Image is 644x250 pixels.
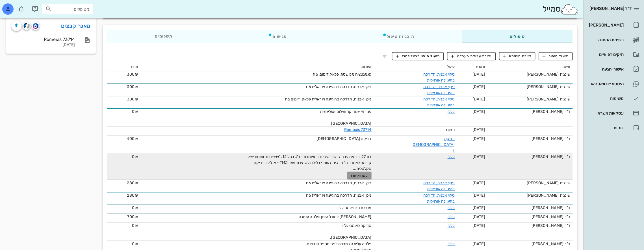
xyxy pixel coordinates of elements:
a: ניקוי אבנית, הדרכה בהיגיינה אוראלית [423,193,455,204]
span: [DATE] [472,223,485,228]
div: [PERSON_NAME] [588,23,624,27]
span: [DATE] [472,242,485,246]
button: יצירת משימה [499,52,535,60]
div: Romexis 73714 [11,37,75,42]
span: 400₪ [127,136,138,141]
div: שיננית [PERSON_NAME] [489,180,570,186]
span: 300₪ [127,72,138,77]
a: מאגר קבצים [61,21,91,30]
span: בת 27, בריאה עברה יישור שיניים במאוחדת בר"ג בגיל 12. "שיניים תחתונות יצאו קדימה לאחרונה" מרכיבה א... [248,154,371,171]
div: משימות [588,96,624,101]
a: ניקוי אבנית, הדרכה בהיגיינה אוראלית [423,181,455,191]
span: ניקוי אבנית, הדרכה בהיגיינה אוראלית 6ח [306,181,372,185]
span: לקרוא עוד [350,174,368,177]
div: ד"ר [PERSON_NAME] [489,223,570,229]
div: דוחות [588,126,624,130]
div: תיקים רפואיים [588,52,624,57]
a: היסטוריית וואטסאפ [586,77,642,91]
span: בדיקה [DEMOGRAPHIC_DATA] [316,136,371,141]
span: תיעוד טיפול [543,54,569,59]
span: תשלומים [155,34,172,38]
span: 0₪ [132,109,138,114]
a: ניקוי אבנית, הדרכה בהיגיינה אוראלית [423,84,455,95]
span: תיעוד מיפוי פריודונטלי [396,54,440,59]
a: כללי [447,214,454,219]
div: אישורי הגעה [588,67,624,71]
span: 280₪ [127,181,138,185]
img: cliniview logo [23,23,30,29]
span: מסירת ודל ואומני עליון [337,205,371,210]
span: [DATE] [472,84,485,89]
div: שיננית [PERSON_NAME] [489,71,570,77]
span: ניקוי אבנית, הדרכה בהיגיינה אוראלית פלאק, דימום 6ח [285,97,371,102]
div: ד"ר [PERSON_NAME] [489,154,570,160]
div: שיננית [PERSON_NAME] [489,192,570,198]
div: [DATE] [11,43,75,47]
span: 0₪ [132,223,138,228]
span: [DATE] [472,214,485,219]
a: כללי [447,109,454,114]
span: [DATE] [472,193,485,198]
a: [PERSON_NAME] [586,18,642,32]
div: ד"ר [PERSON_NAME] [489,214,570,220]
a: כללי [447,154,454,159]
button: לקרוא עוד [347,172,372,179]
div: טיפולים [462,30,573,43]
th: תיעוד [487,62,573,71]
a: בדיקה [DEMOGRAPHIC_DATA] [413,136,455,153]
div: שיננית [PERSON_NAME] [489,96,570,102]
span: סריקה לאומני עליון [GEOGRAPHIC_DATA]. [330,223,372,240]
span: 0₪ [132,242,138,246]
span: [DATE] [472,109,485,114]
span: 0₪ [132,205,138,210]
span: [DATE] [472,72,485,77]
span: [DATE] [472,154,485,159]
button: יצירת עבודת מעבדה [447,52,495,60]
div: היסטוריית וואטסאפ [588,82,624,86]
button: תיעוד מיפוי פריודונטלי [392,52,444,60]
a: דוחות [586,121,642,135]
span: [DATE] [472,127,485,132]
span: [DATE] [472,181,485,185]
a: תיקים רפואיים [586,48,642,61]
span: תמונה [444,127,455,132]
span: ניקוי אבנית, הדרכה בהיגיינה אוראלית 6ח [306,193,372,198]
a: Romexis 73714 [344,127,371,132]
div: תוכניות טיפול [334,30,462,43]
th: הערות [140,62,374,71]
div: ד"ר [PERSON_NAME] [489,136,570,142]
a: עסקאות אשראי [586,106,642,120]
th: תאריך [457,62,487,71]
span: 300₪ [127,97,138,102]
button: romexis logo [32,22,40,30]
a: ניקוי אבנית, הדרכה בהיגיינה אוראלית [423,97,455,108]
a: רשימת המתנה [586,33,642,47]
span: [DATE] [472,205,485,210]
div: ד"ר [PERSON_NAME] [489,109,570,115]
div: פגישות [220,30,334,43]
span: [DATE] [472,136,485,141]
span: תג [17,5,20,8]
span: 0₪ [132,154,138,159]
span: פנורמי +סריקה וצילום אפליקציה [GEOGRAPHIC_DATA] [320,109,372,126]
span: [PERSON_NAME] למודל עליון ופלטה עליונה [299,214,372,219]
a: ניקוי אבנית, הדרכה בהיגיינה אוראלית [423,72,455,83]
a: כללי [447,205,454,210]
a: כללי [447,242,454,246]
span: 280₪ [127,193,138,198]
div: סמייל [542,3,579,15]
div: ד"ר [PERSON_NAME] [489,241,570,247]
th: מחיר [107,62,140,71]
img: SmileCloud logo [560,4,579,15]
a: כללי [447,223,454,228]
img: romexis logo [33,23,38,29]
span: יצירת משימה [503,54,532,59]
a: אישורי הגעה [586,62,642,76]
button: תיעוד טיפול [539,52,573,60]
span: 300₪ [127,84,138,89]
div: עסקאות אשראי [588,111,624,115]
span: ניקוי אבנית, הדרכה בהיגיינה אוראלית 6ח [306,84,372,89]
span: 700₪ [127,214,138,219]
button: cliniview logo [23,22,31,30]
a: משימות [586,92,642,105]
